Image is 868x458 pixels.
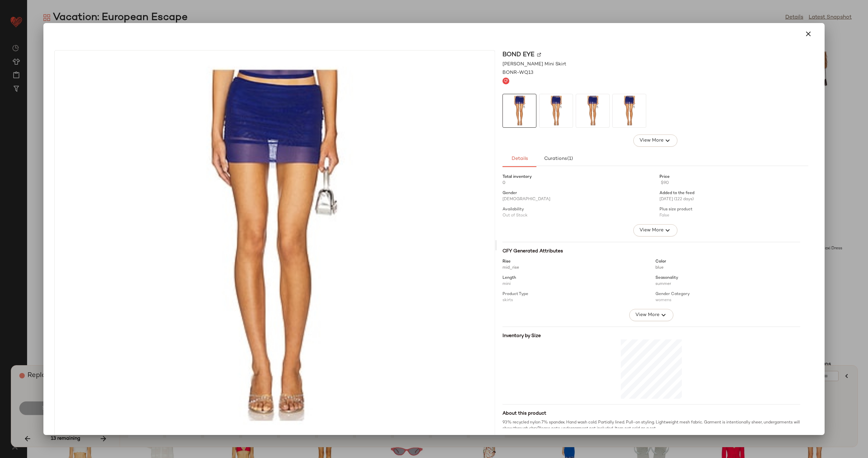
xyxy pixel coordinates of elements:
[502,410,800,417] div: About this product
[544,156,573,162] span: Curations
[639,226,664,234] span: View More
[633,134,677,147] button: View More
[576,94,609,127] img: BONR-WQ13_V1.jpg
[503,94,536,127] img: BONR-WQ13_V1.jpg
[502,61,566,68] span: [PERSON_NAME] Mini Skirt
[537,53,541,57] img: svg%3e
[629,309,673,321] button: View More
[502,248,800,255] div: CFY Generated Attributes
[567,156,573,162] span: (1)
[502,420,800,432] div: 93% recycled nylon 7% spandex. Hand wash cold. Partially lined. Pull-on styling. Lightweight mesh...
[613,94,646,127] img: BONR-WQ13_V1.jpg
[504,79,508,83] img: svg%3e
[511,156,528,162] span: Details
[635,311,659,319] span: View More
[539,94,573,127] img: BONR-WQ13_V1.jpg
[55,50,495,440] img: BONR-WQ13_V1.jpg
[502,50,534,59] span: Bond Eye
[633,224,677,236] button: View More
[502,69,533,76] span: BONR-WQ13
[502,332,800,339] div: Inventory by Size
[639,137,664,145] span: View More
